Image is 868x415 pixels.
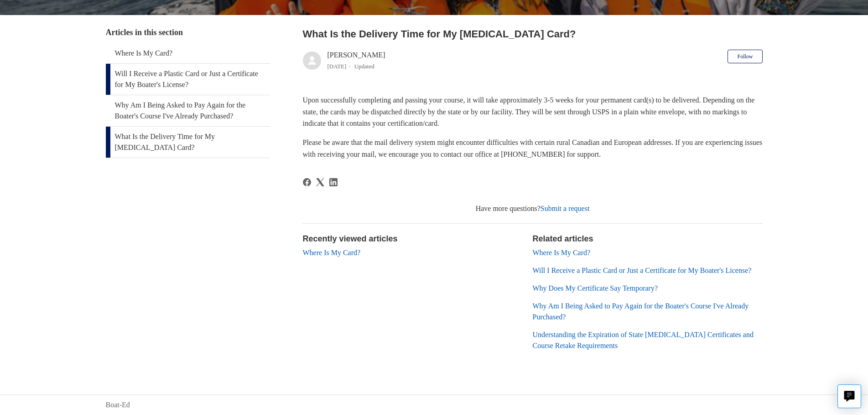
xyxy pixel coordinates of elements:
svg: Share this page on X Corp [316,178,324,186]
a: Facebook [303,178,311,186]
a: Why Am I Being Asked to Pay Again for the Boater's Course I've Already Purchased? [533,302,749,321]
p: Upon successfully completing and passing your course, it will take approximately 3-5 weeks for yo... [303,94,763,129]
a: Where Is My Card? [106,43,270,63]
svg: Share this page on Facebook [303,178,311,186]
a: Why Does My Certificate Say Temporary? [533,284,658,292]
a: LinkedIn [329,178,338,186]
a: Why Am I Being Asked to Pay Again for the Boater's Course I've Already Purchased? [106,95,270,126]
button: Follow Article [728,50,762,63]
time: 05/09/2024, 11:28 [327,63,347,70]
a: X Corp [316,178,324,186]
a: Where Is My Card? [303,249,361,256]
a: What Is the Delivery Time for My [MEDICAL_DATA] Card? [106,127,270,158]
a: Understanding the Expiration of State [MEDICAL_DATA] Certificates and Course Retake Requirements [533,331,754,349]
h2: Recently viewed articles [303,233,524,245]
h2: Related articles [533,233,763,245]
h2: What Is the Delivery Time for My Boating Card? [303,26,763,41]
a: Where Is My Card? [533,249,591,256]
a: Boat-Ed [106,400,130,410]
a: Will I Receive a Plastic Card or Just a Certificate for My Boater's License? [106,64,270,95]
a: Submit a request [541,205,590,212]
li: Updated [354,63,374,70]
a: Will I Receive a Plastic Card or Just a Certificate for My Boater's License? [533,266,752,274]
div: Have more questions? [303,203,763,214]
p: Please be aware that the mail delivery system might encounter difficulties with certain rural Can... [303,137,763,160]
svg: Share this page on LinkedIn [329,178,338,186]
div: [PERSON_NAME] [327,50,385,72]
button: Live chat [837,384,861,408]
span: Articles in this section [106,28,183,37]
